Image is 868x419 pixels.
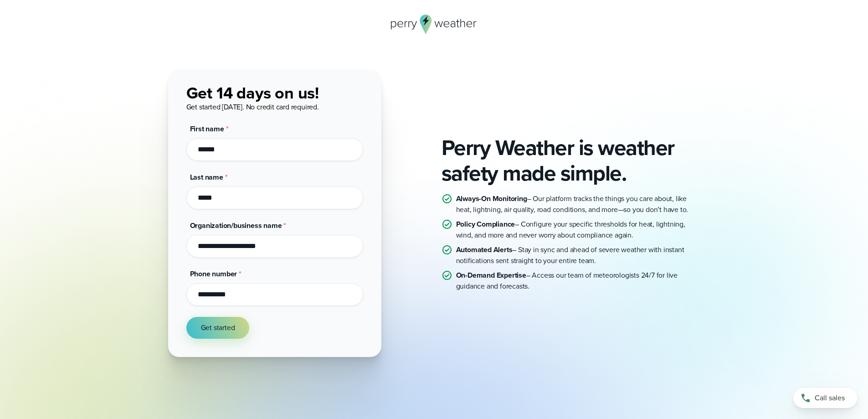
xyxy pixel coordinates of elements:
[190,124,224,134] span: First name
[456,270,700,292] p: – Access our team of meteorologists 24/7 for live guidance and forecasts.
[456,193,700,215] p: – Our platform tracks the things you care about, like heat, lightning, air quality, road conditio...
[190,269,237,279] span: Phone number
[456,193,527,204] strong: Always-On Monitoring
[442,135,700,186] h2: Perry Weather is weather safety made simple.
[456,270,526,280] strong: On-Demand Expertise
[190,220,282,231] span: Organization/business name
[456,244,513,255] strong: Automated Alerts
[793,388,857,408] a: Call sales
[201,322,235,333] span: Get started
[815,393,845,403] span: Call sales
[456,219,700,241] p: – Configure your specific thresholds for heat, lightning, wind, and more and never worry about co...
[186,81,319,105] span: Get 14 days on us!
[186,317,250,339] button: Get started
[456,244,700,266] p: – Stay in sync and ahead of severe weather with instant notifications sent straight to your entir...
[186,102,319,112] span: Get started [DATE]. No credit card required.
[456,219,515,229] strong: Policy Compliance
[190,172,223,182] span: Last name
